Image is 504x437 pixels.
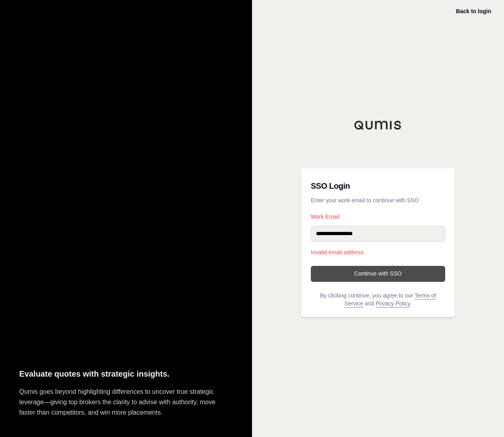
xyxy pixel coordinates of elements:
p: Invalid email address [311,248,445,256]
h3: SSO Login [311,178,445,194]
p: Evaluate quotes with strategic insights. [19,367,233,381]
p: By clicking continue, you agree to our and . [311,291,445,307]
p: Qumis goes beyond highlighting differences to uncover true strategic leverage—giving top brokers ... [19,387,233,418]
label: Work Email [311,214,445,219]
a: Terms of Service [344,292,436,307]
a: Back to login [456,8,491,14]
p: Enter your work email to continue with SSO [311,196,445,204]
button: Continue with SSO [311,266,445,282]
a: Privacy Policy [376,300,410,307]
img: Qumis [354,120,402,130]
